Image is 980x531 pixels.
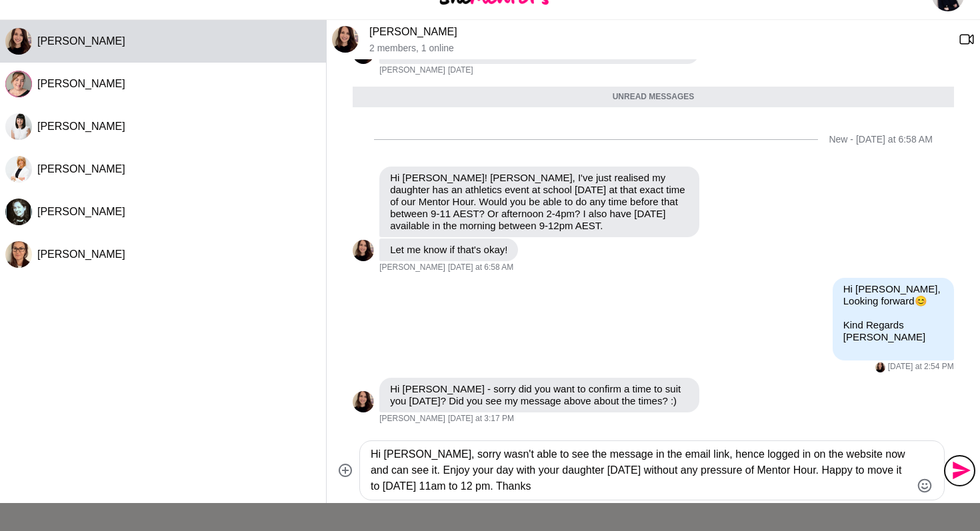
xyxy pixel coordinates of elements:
[390,383,689,407] p: Hi [PERSON_NAME] - sorry did you want to confirm a time to suit you [DATE]? Did you see my messag...
[888,362,954,372] time: 2025-09-08T04:54:34.117Z
[5,241,32,268] img: R
[875,362,885,372] div: Ali Adey
[390,244,507,256] p: Let me know if that's okay!
[5,113,32,140] div: Hayley Robertson
[353,391,374,412] div: Ali Adey
[353,87,954,108] div: Unread messages
[37,78,125,89] span: [PERSON_NAME]
[37,35,125,47] span: [PERSON_NAME]
[875,362,885,372] img: A
[37,163,125,175] span: [PERSON_NAME]
[448,414,514,424] time: 2025-09-08T05:17:11.916Z
[379,414,445,424] span: [PERSON_NAME]
[917,478,933,494] button: Emoji picker
[5,156,32,183] img: K
[353,240,374,261] img: A
[5,156,32,183] div: Kat Millar
[448,263,513,273] time: 2025-09-07T20:58:51.658Z
[945,456,975,486] button: Send
[379,263,445,273] span: [PERSON_NAME]
[5,199,32,225] img: P
[5,71,32,97] img: R
[829,134,932,145] div: New - [DATE] at 6:58 AM
[843,283,943,307] p: Hi [PERSON_NAME], Looking forward
[353,240,374,261] div: Ali Adey
[37,249,125,260] span: [PERSON_NAME]
[332,26,359,53] img: A
[5,241,32,268] div: Rosie
[5,28,32,55] img: A
[371,446,911,494] textarea: Type your message
[379,65,445,76] span: [PERSON_NAME]
[448,65,473,76] time: 2025-08-18T08:44:27.357Z
[843,319,943,343] p: Kind Regards [PERSON_NAME]
[5,199,32,225] div: Paula Kerslake
[5,113,32,140] img: H
[332,26,359,53] div: Ali Adey
[353,391,374,412] img: A
[369,26,457,37] a: [PERSON_NAME]
[5,28,32,55] div: Ali Adey
[369,43,948,54] p: 2 members , 1 online
[390,172,689,232] p: Hi [PERSON_NAME]! [PERSON_NAME], I've just realised my daughter has an athletics event at school ...
[5,71,32,97] div: Ruth Slade
[37,206,125,217] span: [PERSON_NAME]
[37,121,125,132] span: [PERSON_NAME]
[915,295,927,306] span: 😊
